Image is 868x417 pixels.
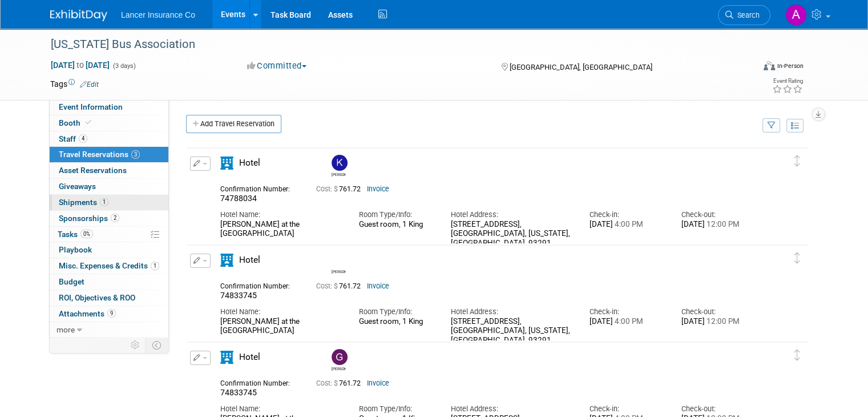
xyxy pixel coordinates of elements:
[220,351,233,364] i: Hotel
[220,182,299,194] div: Confirmation Number:
[794,252,800,264] i: Click and drag to move item
[58,230,93,239] span: Tasks
[332,349,348,365] img: Genevieve Clayton
[768,122,776,130] i: Filter by Traveler
[794,350,800,361] i: Click and drag to move item
[146,338,169,352] td: Toggle Event Tabs
[100,198,108,206] span: 1
[718,5,770,25] a: Search
[47,34,740,55] div: [US_STATE] Bus Association
[59,134,87,143] span: Staff
[131,150,140,159] span: 3
[316,185,365,193] span: 761.72
[239,255,260,265] span: Hotel
[681,210,757,220] div: Check-out:
[59,214,119,223] span: Sponsorships
[367,379,389,387] a: Invoice
[50,195,168,210] a: Shipments1
[50,322,168,338] a: more
[80,81,99,89] a: Edit
[510,63,652,71] span: [GEOGRAPHIC_DATA], [GEOGRAPHIC_DATA]
[451,220,572,248] div: [STREET_ADDRESS], [GEOGRAPHIC_DATA], [US_STATE], [GEOGRAPHIC_DATA], 93291
[50,78,99,90] td: Tags
[220,279,299,291] div: Confirmation Number:
[681,307,757,317] div: Check-out:
[613,317,643,326] span: 4:00 PM
[316,379,339,387] span: Cost: $
[220,157,233,170] i: Hotel
[59,118,94,127] span: Booth
[220,220,341,239] div: [PERSON_NAME] at the [GEOGRAPHIC_DATA]
[316,379,365,387] span: 761.72
[451,210,572,220] div: Hotel Address:
[80,230,93,238] span: 0%
[332,171,346,177] div: Kimberlee Bissegger
[59,166,127,175] span: Asset Reservations
[50,60,110,70] span: [DATE] [DATE]
[358,404,434,414] div: Room Type/Info:
[50,147,168,162] a: Travel Reservations3
[186,115,281,133] a: Add Travel Reservation
[50,115,168,131] a: Booth
[613,220,643,228] span: 4:00 PM
[50,274,168,290] a: Budget
[50,163,168,178] a: Asset Reservations
[590,307,665,317] div: Check-in:
[358,307,434,317] div: Room Type/Info:
[220,388,257,397] span: 74833745
[50,242,168,258] a: Playbook
[243,60,311,72] button: Committed
[56,325,75,334] span: more
[220,194,257,203] span: 74788034
[316,282,365,290] span: 761.72
[358,210,434,220] div: Room Type/Info:
[50,227,168,242] a: Tasks0%
[332,365,346,371] div: Genevieve Clayton
[59,182,96,191] span: Giveaways
[50,290,168,306] a: ROI, Objectives & ROO
[50,211,168,226] a: Sponsorships2
[151,262,159,270] span: 1
[692,59,804,77] div: Event Format
[733,11,760,19] span: Search
[590,317,665,327] div: [DATE]
[777,62,804,70] div: In-Person
[75,61,86,70] span: to
[772,78,803,84] div: Event Rating
[794,155,800,167] i: Click and drag to move item
[50,99,168,115] a: Event Information
[239,158,260,168] span: Hotel
[59,309,116,318] span: Attachments
[451,307,572,317] div: Hotel Address:
[220,317,341,336] div: [PERSON_NAME] at the [GEOGRAPHIC_DATA]
[332,268,346,274] div: Danielle Smith
[59,102,123,111] span: Event Information
[332,252,348,268] img: Danielle Smith
[451,317,572,346] div: [STREET_ADDRESS], [GEOGRAPHIC_DATA], [US_STATE], [GEOGRAPHIC_DATA], 93291
[332,155,348,171] img: Kimberlee Bissegger
[329,252,349,274] div: Danielle Smith
[220,376,299,388] div: Confirmation Number:
[329,155,349,177] div: Kimberlee Bissegger
[681,404,757,414] div: Check-out:
[59,277,84,286] span: Budget
[220,254,233,267] i: Hotel
[785,4,807,26] img: Ann Barron
[705,220,740,228] span: 12:00 PM
[59,150,140,159] span: Travel Reservations
[220,210,341,220] div: Hotel Name:
[451,404,572,414] div: Hotel Address:
[50,131,168,147] a: Staff4
[107,309,116,318] span: 9
[367,282,389,290] a: Invoice
[329,349,349,371] div: Genevieve Clayton
[316,282,339,290] span: Cost: $
[50,258,168,274] a: Misc. Expenses & Credits1
[220,307,341,317] div: Hotel Name:
[705,317,740,326] span: 12:00 PM
[239,352,260,362] span: Hotel
[50,306,168,322] a: Attachments9
[112,62,136,70] span: (3 days)
[50,10,107,21] img: ExhibitDay
[681,317,757,327] div: [DATE]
